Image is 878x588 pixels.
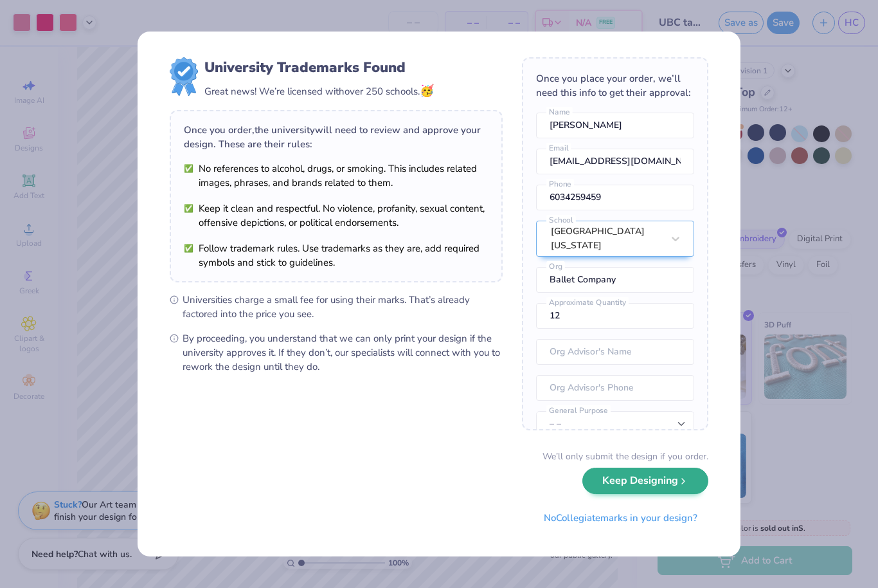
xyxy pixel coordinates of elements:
div: We’ll only submit the design if you order. [542,450,708,463]
span: Universities charge a small fee for using their marks. That’s already factored into the price you... [183,293,503,321]
span: By proceeding, you understand that we can only print your design if the university approves it. I... [183,331,503,374]
input: Org [536,267,694,293]
button: NoCollegiatemarks in your design? [533,505,708,531]
button: Keep Designing [582,468,708,494]
li: Keep it clean and respectful. No violence, profanity, sexual content, offensive depictions, or po... [184,201,488,230]
li: No references to alcohol, drugs, or smoking. This includes related images, phrases, and brands re... [184,161,488,190]
div: University Trademarks Found [204,57,434,78]
li: Follow trademark rules. Use trademarks as they are, add required symbols and stick to guidelines. [184,241,488,270]
input: Org Advisor's Name [536,339,694,365]
input: Name [536,113,694,138]
input: Email [536,149,694,174]
div: Once you place your order, we’ll need this info to get their approval: [536,71,694,100]
input: Approximate Quantity [536,303,694,329]
input: Phone [536,185,694,210]
div: Once you order, the university will need to review and approve your design. These are their rules: [184,123,488,151]
div: Great news! We’re licensed with over 250 schools. [204,82,434,100]
div: [GEOGRAPHIC_DATA][US_STATE] [551,225,663,253]
input: Org Advisor's Phone [536,375,694,401]
span: 🥳 [420,83,434,98]
img: license-marks-badge.png [170,57,198,96]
